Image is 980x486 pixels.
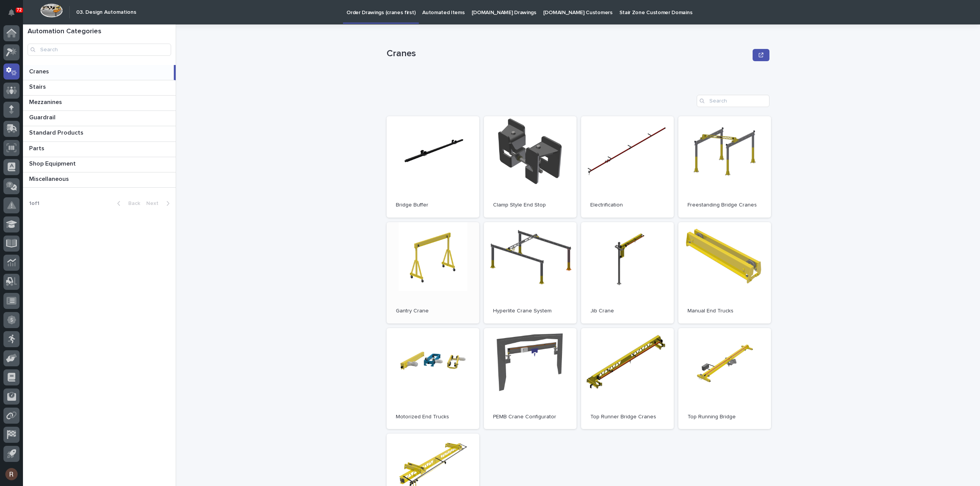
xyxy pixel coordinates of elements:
button: Next [143,200,176,207]
p: Gantry Crane [396,308,470,314]
a: Hyperlite Crane System [484,222,577,323]
a: MezzaninesMezzanines [23,96,176,111]
a: Gantry Crane [387,222,479,323]
a: Top Running Bridge [678,328,771,429]
h1: Automation Categories [28,28,171,36]
p: Guardrail [29,112,57,121]
p: Jib Crane [590,308,665,314]
p: Standard Products [29,128,85,137]
a: PEMB Crane Configurator [484,328,577,429]
a: CranesCranes [23,65,176,80]
p: PEMB Crane Configurator [493,414,567,420]
p: Cranes [387,48,750,59]
p: Top Runner Bridge Cranes [590,414,665,420]
p: Parts [29,143,46,152]
a: Standard ProductsStandard Products [23,126,176,141]
img: Workspace Logo [40,3,63,18]
input: Search [697,95,769,107]
p: Cranes [29,67,51,75]
a: Motorized End Trucks [387,328,479,429]
p: Stairs [29,82,47,91]
p: 1 of 1 [23,194,46,213]
a: MiscellaneousMiscellaneous [23,172,176,188]
p: Bridge Buffer [396,202,470,208]
input: Search [28,44,171,56]
p: Freestanding Bridge Cranes [688,202,762,208]
p: Mezzanines [29,97,64,106]
a: GuardrailGuardrail [23,111,176,126]
a: Manual End Trucks [678,222,771,323]
a: Top Runner Bridge Cranes [581,328,674,429]
a: Clamp Style End Stop [484,116,577,218]
a: StairsStairs [23,80,176,96]
a: Jib Crane [581,222,674,323]
a: Electrification [581,116,674,218]
a: Bridge Buffer [387,116,479,218]
p: Manual End Trucks [688,308,762,314]
div: Notifications72 [10,9,20,21]
p: Clamp Style End Stop [493,202,567,208]
span: Back [124,201,140,206]
h2: 03. Design Automations [76,9,136,16]
p: Hyperlite Crane System [493,308,567,314]
p: 72 [17,7,22,13]
p: Motorized End Trucks [396,414,470,420]
button: Notifications [3,5,20,21]
button: Back [111,200,143,207]
button: users-avatar [3,466,20,482]
p: Miscellaneous [29,174,70,183]
p: Shop Equipment [29,159,77,167]
a: PartsParts [23,142,176,157]
a: Shop EquipmentShop Equipment [23,157,176,172]
p: Top Running Bridge [688,414,762,420]
p: Electrification [590,202,665,208]
span: Next [146,201,163,206]
a: Freestanding Bridge Cranes [678,116,771,218]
